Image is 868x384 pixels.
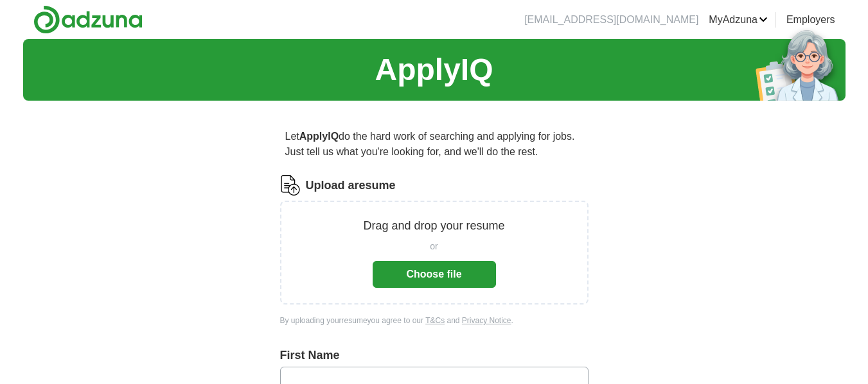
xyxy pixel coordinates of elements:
[462,316,511,325] a: Privacy Notice
[363,217,504,235] p: Drag and drop your resume
[280,175,301,196] img: CV Icon
[524,12,698,28] li: [EMAIL_ADDRESS][DOMAIN_NAME]
[33,5,143,34] img: Adzuna logo
[280,347,589,364] label: First Name
[709,12,768,28] a: MyAdzuna
[306,177,396,194] label: Upload a resume
[786,12,835,28] a: Employers
[375,47,493,93] h1: ApplyIQ
[280,315,589,326] div: By uploading your resume you agree to our and .
[299,131,339,142] strong: ApplyIQ
[280,124,589,165] p: Let do the hard work of searching and applying for jobs. Just tell us what you're looking for, an...
[430,240,438,253] span: or
[373,261,496,288] button: Choose file
[425,316,445,325] a: T&Cs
